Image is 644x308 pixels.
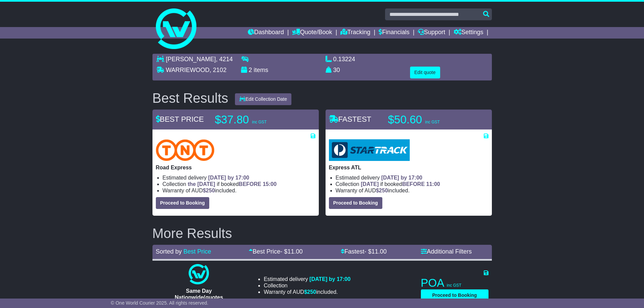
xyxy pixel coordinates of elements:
[379,188,388,193] span: 250
[372,248,387,255] span: 11.00
[454,27,483,39] a: Settings
[235,93,291,105] button: Edit Collection Date
[163,174,315,181] li: Estimated delivery
[152,226,492,241] h2: More Results
[188,181,277,187] span: if booked
[426,181,440,187] span: 11:00
[329,164,488,171] p: Express ATL
[340,27,370,39] a: Tracking
[329,197,382,209] button: Proceed to Booking
[248,27,284,39] a: Dashboard
[304,289,316,295] span: $
[249,67,252,73] span: 2
[215,113,300,126] p: $37.80
[388,113,473,126] p: $50.60
[166,56,216,63] span: [PERSON_NAME]
[418,27,445,39] a: Support
[447,283,461,288] span: inc GST
[336,174,488,181] li: Estimated delivery
[166,67,210,73] span: WARRIEWOOD
[402,181,425,187] span: BEFORE
[254,67,268,73] span: items
[333,67,340,73] span: 30
[421,276,488,290] p: POA
[203,188,215,193] span: $
[379,27,409,39] a: Financials
[163,181,315,187] li: Collection
[156,248,182,255] span: Sorted by
[376,188,388,193] span: $
[149,91,232,105] div: Best Results
[421,289,488,301] button: Proceed to Booking
[336,187,488,194] li: Warranty of AUD included.
[156,164,315,171] p: Road Express
[111,300,209,306] span: © One World Courier 2025. All rights reserved.
[329,115,372,123] span: FASTEST
[336,181,488,187] li: Collection
[341,248,387,255] a: Fastest- $11.00
[421,248,472,255] a: Additional Filters
[280,248,303,255] span: - $
[381,175,423,181] span: [DATE] by 17:00
[309,276,351,282] span: [DATE] by 17:00
[361,181,379,187] span: [DATE]
[264,282,351,289] li: Collection
[210,67,226,73] span: , 2102
[329,139,410,161] img: StarTrack: Express ATL
[208,175,249,181] span: [DATE] by 17:00
[156,115,204,123] span: BEST PRICE
[252,120,267,124] span: inc GST
[249,248,303,255] a: Best Price- $11.00
[287,248,303,255] span: 11.00
[425,120,440,124] span: inc GST
[239,181,261,187] span: BEFORE
[307,289,316,295] span: 250
[264,289,351,295] li: Warranty of AUD included.
[156,197,209,209] button: Proceed to Booking
[216,56,233,63] span: , 4214
[189,264,209,284] img: One World Courier: Same Day Nationwide(quotes take 0.5-1 hour)
[263,181,277,187] span: 15:00
[163,187,315,194] li: Warranty of AUD included.
[333,56,355,63] span: 0.13224
[175,288,223,307] span: Same Day Nationwide(quotes take 0.5-1 hour)
[364,248,387,255] span: - $
[156,139,215,161] img: TNT Domestic: Road Express
[184,248,211,255] a: Best Price
[206,188,215,193] span: 250
[264,276,351,282] li: Estimated delivery
[361,181,440,187] span: if booked
[410,67,440,78] button: Edit quote
[188,181,215,187] span: the [DATE]
[292,27,332,39] a: Quote/Book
